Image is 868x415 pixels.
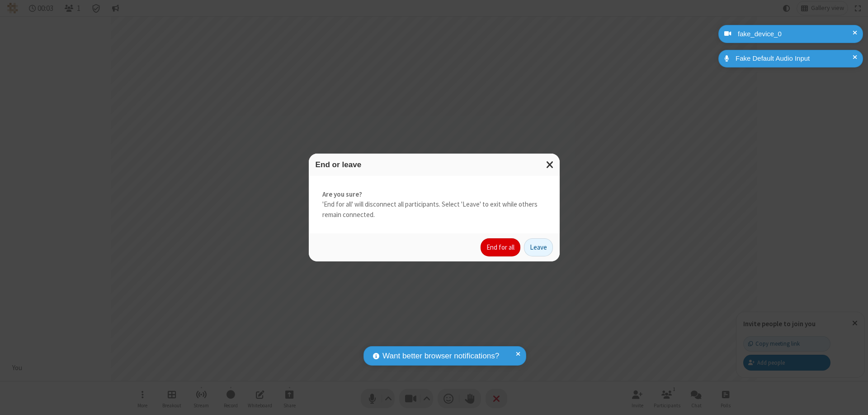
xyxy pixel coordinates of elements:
[541,154,560,176] button: Close modal
[524,238,553,256] button: Leave
[309,176,560,234] div: 'End for all' will disconnect all participants. Select 'Leave' to exit while others remain connec...
[732,53,856,64] div: Fake Default Audio Input
[316,160,553,169] h3: End or leave
[735,29,856,39] div: fake_device_0
[481,238,520,256] button: End for all
[382,350,499,362] span: Want better browser notifications?
[322,189,546,200] strong: Are you sure?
